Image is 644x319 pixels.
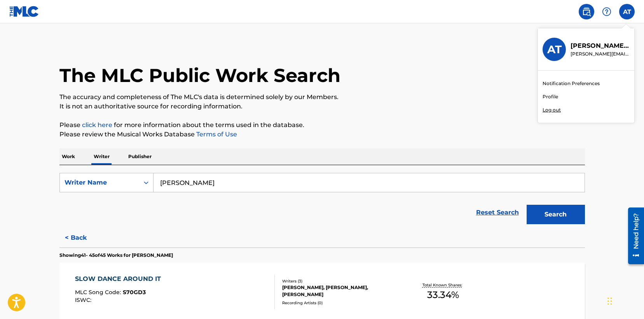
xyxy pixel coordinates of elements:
[422,282,464,288] p: Total Known Shares:
[602,7,611,16] img: help
[59,92,585,102] p: The accuracy and completeness of The MLC's data is determined solely by our Members.
[65,178,134,187] div: Writer Name
[607,289,612,313] div: Drag
[282,284,400,298] div: [PERSON_NAME], [PERSON_NAME], [PERSON_NAME]
[472,204,523,221] a: Reset Search
[427,288,459,302] span: 33.34 %
[91,148,112,165] p: Writer
[282,278,400,284] div: Writers ( 3 )
[59,102,585,111] p: It is not an authoritative source for recording information.
[59,252,173,259] p: Showing 41 - 45 of 45 Works for [PERSON_NAME]
[59,120,585,130] p: Please for more information about the terms used in the database.
[571,51,630,58] p: aubrey@aubreytoone.com
[543,93,558,100] a: Profile
[75,296,93,303] span: ISWC :
[605,282,644,319] iframe: Chat Widget
[543,106,561,113] p: Log out
[59,130,585,139] p: Please review the Musical Works Database
[59,64,340,87] h1: The MLC Public Work Search
[82,121,112,129] a: click here
[126,148,154,165] p: Publisher
[527,205,585,224] button: Search
[547,43,562,56] h3: AT
[579,4,594,19] a: Public Search
[123,289,146,296] span: S70GD3
[599,4,614,19] div: Help
[59,173,585,228] form: Search Form
[582,7,591,16] img: search
[59,148,77,165] p: Work
[75,289,123,296] span: MLC Song Code :
[619,4,635,19] div: User Menu
[571,41,630,51] p: Aubrey Toone
[622,204,644,268] iframe: Resource Center
[59,228,106,248] button: < Back
[282,300,400,306] div: Recording Artists ( 0 )
[9,6,39,17] img: MLC Logo
[195,131,237,138] a: Terms of Use
[75,274,165,284] div: SLOW DANCE AROUND IT
[543,80,600,87] a: Notification Preferences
